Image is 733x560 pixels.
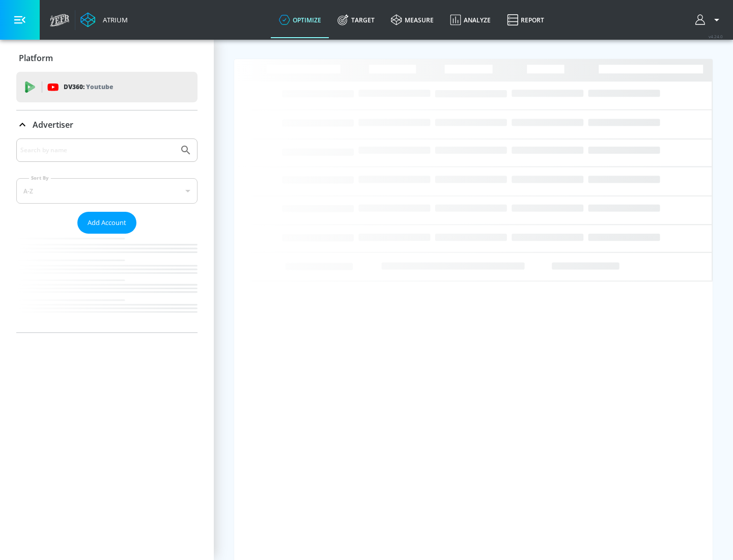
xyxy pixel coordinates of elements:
a: Atrium [80,12,128,27]
p: DV360: [64,81,113,93]
a: Analyze [442,2,499,38]
div: Advertiser [16,110,198,139]
input: Search by name [20,144,175,157]
div: DV360: Youtube [16,72,198,102]
span: Add Account [88,217,126,229]
label: Sort By [29,175,51,181]
nav: list of Advertiser [16,234,198,332]
a: Target [329,2,383,38]
a: Report [499,2,552,38]
div: Platform [16,44,198,72]
span: v 4.24.0 [709,34,723,39]
button: Add Account [77,212,136,234]
a: optimize [271,2,329,38]
p: Platform [19,52,53,64]
p: Youtube [86,81,113,92]
a: measure [383,2,442,38]
p: Advertiser [33,119,73,130]
div: Atrium [99,15,128,24]
div: A-Z [16,178,198,204]
div: Advertiser [16,138,198,332]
